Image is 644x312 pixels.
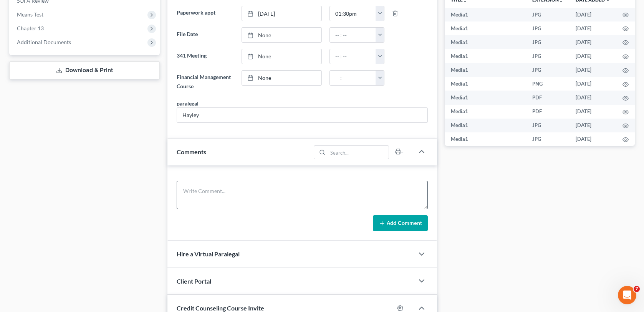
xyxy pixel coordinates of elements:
td: [DATE] [570,132,616,146]
td: Media1 [445,63,526,77]
span: Comments [177,148,206,155]
span: Credit Counseling Course Invite [177,304,264,312]
td: JPG [526,49,570,63]
td: [DATE] [570,119,616,132]
input: -- : -- [330,6,376,21]
span: Chapter 13 [17,25,44,31]
span: Additional Documents [17,39,71,45]
input: -- : -- [330,28,376,42]
td: [DATE] [570,63,616,77]
td: Media1 [445,35,526,49]
td: [DATE] [570,105,616,119]
td: [DATE] [570,77,616,91]
td: Media1 [445,105,526,119]
button: Add Comment [373,215,428,231]
label: 341 Meeting [173,49,237,64]
td: JPG [526,63,570,77]
span: Hire a Virtual Paralegal [177,250,240,258]
a: None [242,49,321,64]
label: File Date [173,27,237,43]
td: PNG [526,77,570,91]
input: -- [177,108,427,122]
td: Media1 [445,21,526,35]
td: JPG [526,21,570,35]
td: JPG [526,8,570,21]
td: [DATE] [570,8,616,21]
td: PDF [526,105,570,119]
a: None [242,71,321,85]
span: Client Portal [177,277,211,285]
td: JPG [526,119,570,132]
td: Media1 [445,119,526,132]
label: Financial Management Course [173,70,237,93]
a: [DATE] [242,6,321,21]
div: paralegal [177,99,199,107]
input: -- : -- [330,49,376,64]
td: Media1 [445,8,526,21]
td: [DATE] [570,35,616,49]
td: Media1 [445,77,526,91]
span: 7 [634,286,640,292]
td: [DATE] [570,49,616,63]
td: JPG [526,132,570,146]
td: Media1 [445,132,526,146]
label: Paperwork appt [173,6,237,21]
td: [DATE] [570,91,616,104]
span: Means Test [17,11,43,18]
a: None [242,28,321,42]
td: JPG [526,35,570,49]
iframe: Intercom live chat [618,286,636,304]
input: -- : -- [330,71,376,85]
a: Download & Print [9,61,160,79]
td: PDF [526,91,570,104]
td: Media1 [445,49,526,63]
input: Search... [328,146,389,159]
td: Media1 [445,91,526,104]
td: [DATE] [570,21,616,35]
